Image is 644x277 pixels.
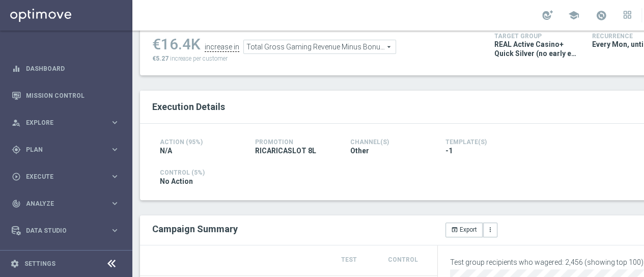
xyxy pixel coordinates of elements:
[12,199,110,208] div: Analyze
[445,223,483,237] button: open_in_browser Export
[160,177,193,186] span: No Action
[255,138,335,146] h4: Promotion
[26,147,110,153] span: Plan
[11,65,120,73] button: equalizer Dashboard
[26,82,120,109] a: Mission Control
[568,10,579,21] span: school
[11,227,120,235] button: Data Studio keyboard_arrow_right
[26,55,120,82] a: Dashboard
[483,223,497,237] button: more_vert
[152,101,225,112] span: Execution Details
[26,201,110,207] span: Analyze
[12,244,120,271] div: Optibot
[388,256,418,263] span: Control
[11,173,120,181] button: play_circle_outline Execute keyboard_arrow_right
[255,146,316,155] span: RICARICASLOT 8L
[26,228,110,234] span: Data Studio
[152,55,169,62] span: €5.27
[152,224,238,234] h2: Campaign Summary
[12,199,21,208] i: track_changes
[110,172,120,181] i: keyboard_arrow_right
[494,33,577,40] h4: Target Group
[12,145,21,154] i: gps_fixed
[12,172,110,181] div: Execute
[12,226,110,235] div: Data Studio
[110,145,120,154] i: keyboard_arrow_right
[26,120,110,126] span: Explore
[110,118,120,127] i: keyboard_arrow_right
[445,146,453,155] span: -1
[160,146,172,155] span: N/A
[341,256,357,263] span: Test
[26,244,106,271] a: Optibot
[11,146,120,154] button: gps_fixed Plan keyboard_arrow_right
[494,40,577,58] span: REAL Active Casino+ Quick Silver (no early e risk) CONTA SOLO LOGIN
[12,82,120,109] div: Mission Control
[11,119,120,127] button: person_search Explore keyboard_arrow_right
[152,35,201,53] div: €16.4K
[350,146,369,155] span: Other
[205,43,239,52] div: increase in
[12,145,110,154] div: Plan
[110,226,120,235] i: keyboard_arrow_right
[350,138,430,146] h4: Channel(s)
[12,64,21,73] i: equalizer
[12,55,120,82] div: Dashboard
[170,55,228,62] span: increase per customer
[11,92,120,100] button: Mission Control
[11,200,120,208] button: track_changes Analyze keyboard_arrow_right
[26,174,110,180] span: Execute
[12,118,21,127] i: person_search
[12,118,110,127] div: Explore
[451,226,458,233] i: open_in_browser
[12,172,21,181] i: play_circle_outline
[110,199,120,208] i: keyboard_arrow_right
[160,138,240,146] h4: Action (95%)
[487,226,494,233] i: more_vert
[10,259,19,268] i: settings
[24,261,55,267] a: Settings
